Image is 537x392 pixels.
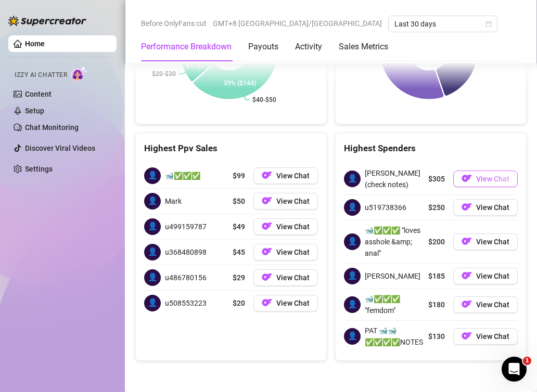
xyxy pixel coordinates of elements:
[25,165,53,173] a: Settings
[233,195,245,207] span: $50
[428,236,445,247] span: $200
[365,225,424,259] span: 🐋✅✅✅ "loves asshole &amp; anal"
[344,268,361,284] span: 👤
[144,218,161,235] span: 👤
[476,272,509,280] span: View Chat
[476,332,509,341] span: View Chat
[476,238,509,246] span: View Chat
[453,328,518,345] button: OFView Chat
[253,193,318,210] button: OFView Chat
[262,272,272,282] img: OF
[276,172,310,180] span: View Chat
[253,167,318,184] button: OFView Chat
[344,171,361,187] span: 👤
[476,203,509,212] span: View Chat
[365,325,424,348] span: PAT 🐋🐋✅✅✅✅NOTES
[365,202,406,213] span: u519738366
[462,173,472,184] img: OF
[462,202,472,212] img: OF
[502,357,527,382] iframe: Intercom live chat
[365,270,420,282] span: [PERSON_NAME]
[262,195,272,206] img: OF
[233,246,245,258] span: $45
[453,199,518,216] button: OFView Chat
[453,296,518,313] button: OFView Chat
[141,16,207,31] span: Before OnlyFans cut
[233,272,245,283] span: $29
[276,248,310,256] span: View Chat
[344,199,361,216] span: 👤
[276,223,310,231] span: View Chat
[276,299,310,307] span: View Chat
[144,167,161,184] span: 👤
[365,167,424,190] span: [PERSON_NAME] (check notes)
[339,41,388,53] div: Sales Metrics
[344,296,361,313] span: 👤
[25,144,95,152] a: Discover Viral Videos
[428,202,445,213] span: $250
[262,170,272,180] img: OF
[144,295,161,311] span: 👤
[213,16,382,31] span: GMT+8 [GEOGRAPHIC_DATA]/[GEOGRAPHIC_DATA]
[144,193,161,210] span: 👤
[462,299,472,309] img: OF
[71,66,87,81] img: AI Chatter
[25,107,44,115] a: Setup
[248,41,278,53] div: Payouts
[476,175,509,183] span: View Chat
[462,331,472,341] img: OF
[253,269,318,286] button: OFView Chat
[165,246,207,258] span: u368480898
[276,273,310,282] span: View Chat
[485,21,492,27] span: calendar
[295,41,322,53] div: Activity
[144,141,318,155] div: Highest Ppv Sales
[8,16,86,26] img: logo-BBDzfeDw.svg
[462,236,472,246] img: OF
[453,171,518,187] button: OFView Chat
[141,41,232,53] div: Performance Breakdown
[453,233,518,250] button: OFView Chat
[262,221,272,231] img: OF
[233,221,245,232] span: $49
[253,244,318,260] button: OFView Chat
[262,246,272,257] img: OF
[165,221,207,232] span: u499159787
[344,233,361,250] span: 👤
[344,328,361,345] span: 👤
[428,270,445,282] span: $185
[462,270,472,281] img: OF
[253,295,318,311] button: OFView Chat
[165,272,207,283] span: u486780156
[25,90,52,98] a: Content
[262,297,272,308] img: OF
[276,197,310,205] span: View Chat
[25,40,45,48] a: Home
[144,269,161,286] span: 👤
[453,268,518,284] button: OFView Chat
[365,293,424,316] span: 🐋✅✅✅ "femdom"
[165,170,200,181] span: 🐋✅✅✅
[253,218,318,235] button: OFView Chat
[165,297,207,309] span: u508553223
[252,96,276,103] text: $40-$50
[165,195,182,207] span: Mark
[25,123,79,132] a: Chat Monitoring
[428,331,445,342] span: $130
[476,300,509,309] span: View Chat
[233,170,245,181] span: $99
[428,299,445,310] span: $180
[428,173,445,185] span: $305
